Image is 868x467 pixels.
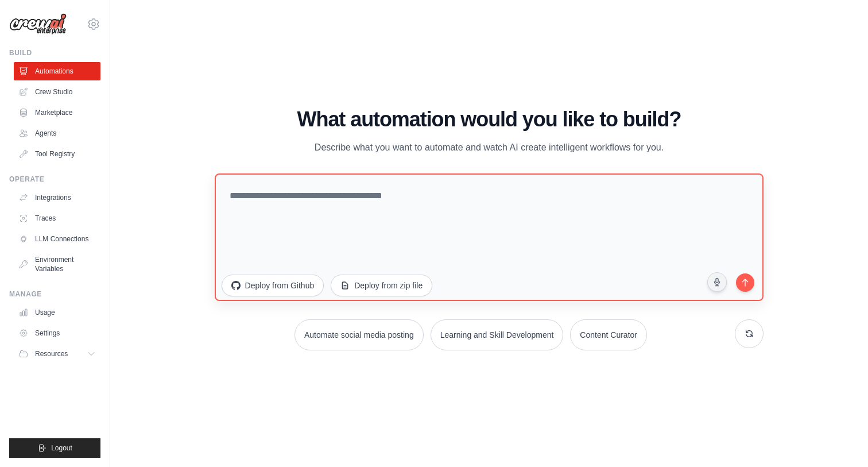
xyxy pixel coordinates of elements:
a: LLM Connections [14,230,100,248]
a: Tool Registry [14,145,100,163]
h1: What automation would you like to build? [215,108,764,131]
button: Deploy from Github [222,275,324,296]
p: Describe what you want to automate and watch AI create intelligent workflows for you. [296,140,682,155]
a: Automations [14,62,100,80]
button: Resources [14,345,100,363]
a: Marketplace [14,103,100,122]
a: Traces [14,209,100,227]
a: Crew Studio [14,83,100,101]
button: Content Curator [570,319,647,350]
a: Agents [14,124,100,142]
span: Resources [35,349,68,358]
a: Settings [14,324,100,342]
button: Logout [9,438,100,458]
button: Deploy from zip file [331,275,432,296]
a: Usage [14,303,100,322]
iframe: Chat Widget [811,412,868,467]
div: Manage [9,290,100,299]
button: Learning and Skill Development [431,319,564,350]
div: Build [9,48,100,57]
a: Integrations [14,188,100,207]
span: Logout [51,443,72,453]
button: Automate social media posting [294,319,424,350]
a: Environment Variables [14,250,100,278]
img: Logo [9,13,67,35]
div: Operate [9,175,100,184]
